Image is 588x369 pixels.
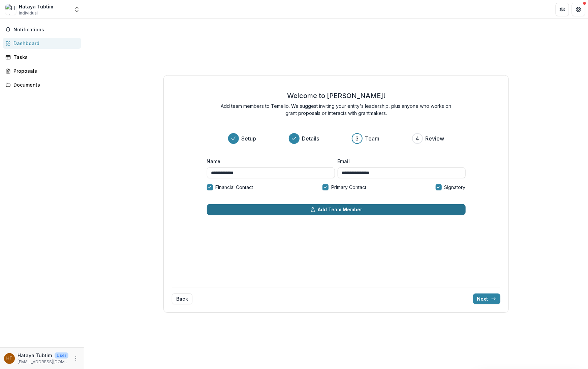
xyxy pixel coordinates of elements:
[338,158,462,165] label: Email
[287,92,385,100] h2: Welcome to [PERSON_NAME]!
[355,134,359,143] div: 3
[207,158,331,165] label: Name
[3,52,81,63] a: Tasks
[72,3,82,16] button: Open entity switcher
[19,3,53,10] div: Hataya Tubtim
[13,40,76,47] div: Dashboard
[3,79,81,90] a: Documents
[331,184,366,191] span: Primary Contact
[365,134,380,143] h3: Team
[55,352,68,359] p: User
[18,352,52,359] p: Hataya Tubtim
[13,54,76,61] div: Tasks
[228,133,444,144] div: Progress
[18,359,69,365] p: [EMAIL_ADDRESS][DOMAIN_NAME]
[13,81,76,88] div: Documents
[13,67,76,74] div: Proposals
[3,24,81,35] button: Notifications
[216,184,253,191] span: Financial Contact
[19,10,38,16] span: Individual
[3,38,81,49] a: Dashboard
[444,184,466,191] span: Signatory
[3,65,81,76] a: Proposals
[426,134,444,143] h3: Review
[218,102,454,117] p: Add team members to Temelio. We suggest inviting your entity's leadership, plus anyone who works ...
[242,134,256,143] h3: Setup
[302,134,319,143] h3: Details
[5,4,16,15] img: Hataya Tubtim
[473,294,500,304] button: Next
[13,27,79,33] span: Notifications
[572,3,585,16] button: Get Help
[415,134,419,143] div: 4
[556,3,569,16] button: Partners
[172,294,192,304] button: Back
[207,204,466,215] button: Add Team Member
[6,356,12,361] div: Hataya Tubtim
[72,355,80,363] button: More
